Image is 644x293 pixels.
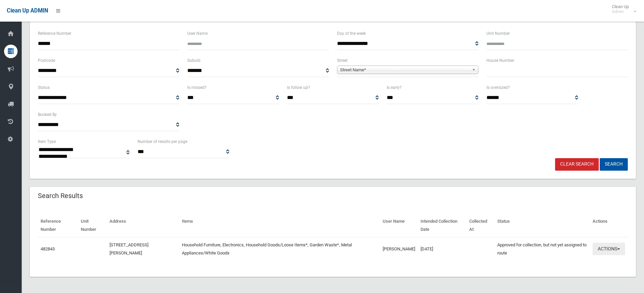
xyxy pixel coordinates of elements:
[590,214,628,237] th: Actions
[78,214,107,237] th: Unit Number
[495,237,590,261] td: Approved for collection, but not yet assigned to route
[593,243,625,255] button: Actions
[555,158,599,171] a: Clear Search
[110,242,148,255] a: [STREET_ADDRESS][PERSON_NAME]
[486,30,510,37] label: Unit Number
[38,57,55,64] label: Postcode
[387,84,402,91] label: Is early?
[380,214,418,237] th: User Name
[609,4,636,14] span: Clean Up
[486,84,510,91] label: Is oversized?
[418,214,467,237] th: Intended Collection Date
[41,246,55,251] a: 482843
[179,214,380,237] th: Items
[380,237,418,261] td: [PERSON_NAME]
[418,237,467,261] td: [DATE]
[38,84,50,91] label: Status
[495,214,590,237] th: Status
[612,9,629,14] small: Admin
[30,189,91,202] header: Search Results
[38,30,71,37] label: Reference Number
[467,214,495,237] th: Collected At
[486,57,514,64] label: House Number
[337,57,348,64] label: Street
[7,7,48,14] span: Clean Up ADMIN
[179,237,380,261] td: Household Furniture, Electronics, Household Goods/Loose Items*, Garden Waste*, Metal Appliances/W...
[38,138,56,145] label: Item Type
[187,57,200,64] label: Suburb
[287,84,310,91] label: Is follow up?
[38,214,78,237] th: Reference Number
[138,138,187,145] label: Number of results per page
[187,30,208,37] label: User Name
[600,158,628,171] button: Search
[107,214,180,237] th: Address
[187,84,207,91] label: Is missed?
[337,30,366,37] label: Day of the week
[340,66,469,74] span: Street Name*
[38,111,57,118] label: Booked By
